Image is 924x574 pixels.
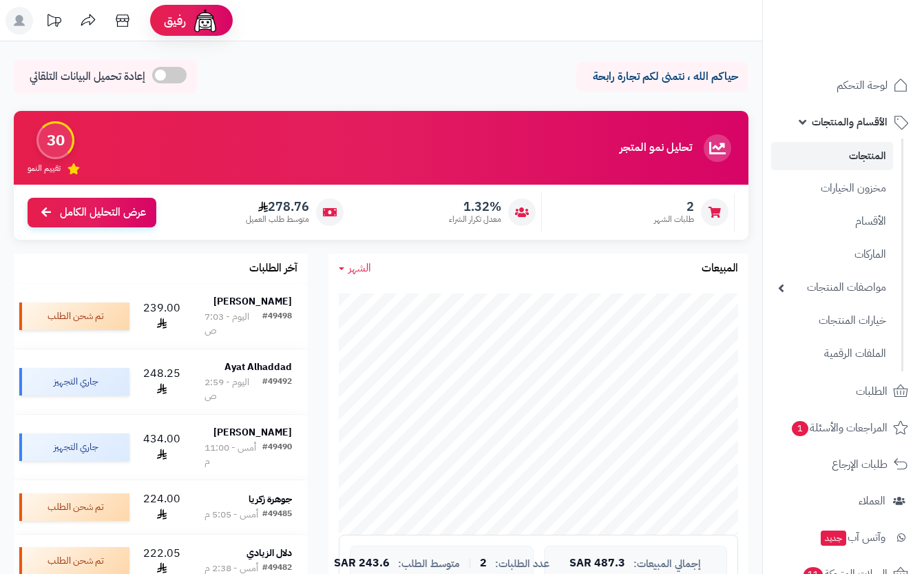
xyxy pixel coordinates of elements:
strong: Ayat Alhaddad [224,360,292,374]
div: جاري التجهيز [19,368,129,396]
span: طلبات الإرجاع [832,455,888,474]
a: الأقسام [771,207,893,236]
span: إجمالي المبيعات: [633,558,701,570]
a: المراجعات والأسئلة1 [771,411,916,444]
span: رفيق [164,12,186,29]
span: لوحة التحكم [837,76,888,95]
a: لوحة التحكم [771,69,916,102]
span: 278.76 [246,199,309,214]
h3: آخر الطلبات [249,263,297,275]
span: جديد [821,531,846,546]
a: مواصفات المنتجات [771,273,893,303]
span: متوسط الطلب: [398,558,460,570]
span: الشهر [348,260,371,276]
a: مخزون الخيارات [771,174,893,203]
a: الشهر [339,260,371,276]
span: العملاء [859,491,885,511]
a: الطلبات [771,375,916,408]
span: 2 [480,557,487,570]
strong: جوهرة زكريا [249,492,292,506]
div: #49498 [262,310,292,338]
span: عرض التحليل الكامل [60,205,146,221]
td: 248.25 [135,349,189,414]
td: 434.00 [135,415,189,480]
td: 239.00 [135,284,189,349]
div: تم شحن الطلب [19,303,129,330]
span: الطلبات [856,382,888,401]
span: عدد الطلبات: [495,558,549,570]
div: #49490 [262,441,292,469]
a: العملاء [771,484,916,517]
a: عرض التحليل الكامل [28,198,156,227]
span: معدل تكرار الشراء [449,214,501,225]
span: 1 [792,421,808,436]
span: 487.3 SAR [569,557,625,570]
span: طلبات الشهر [654,214,694,225]
span: 1.32% [449,199,501,214]
span: تقييم النمو [28,163,61,174]
a: وآتس آبجديد [771,521,916,554]
div: #49492 [262,376,292,403]
div: جاري التجهيز [19,433,129,461]
span: وآتس آب [819,528,885,547]
span: الأقسام والمنتجات [812,112,888,132]
span: 2 [654,199,694,214]
p: حياكم الله ، نتمنى لكم تجارة رابحة [587,69,738,85]
span: إعادة تحميل البيانات التلقائي [30,69,145,85]
span: المراجعات والأسئلة [790,418,888,438]
h3: المبيعات [702,263,738,275]
img: logo-2.png [830,39,911,68]
a: تحديثات المنصة [36,7,71,38]
div: #49485 [262,508,292,522]
div: اليوم - 2:59 ص [204,376,262,403]
h3: تحليل نمو المتجر [620,142,692,154]
span: متوسط طلب العميل [246,214,309,225]
a: طلبات الإرجاع [771,448,916,481]
img: ai-face.png [191,7,219,34]
td: 224.00 [135,480,189,534]
a: الملفات الرقمية [771,339,893,369]
span: 243.6 SAR [334,557,390,570]
a: الماركات [771,240,893,269]
div: تم شحن الطلب [19,493,129,521]
div: أمس - 11:00 م [204,441,262,469]
span: | [468,558,472,568]
strong: [PERSON_NAME] [213,294,292,309]
strong: دلال الزيادي [246,546,292,560]
a: خيارات المنتجات [771,306,893,336]
div: أمس - 5:05 م [204,508,258,522]
div: اليوم - 7:03 ص [204,310,262,338]
a: المنتجات [771,142,893,170]
strong: [PERSON_NAME] [213,425,292,440]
